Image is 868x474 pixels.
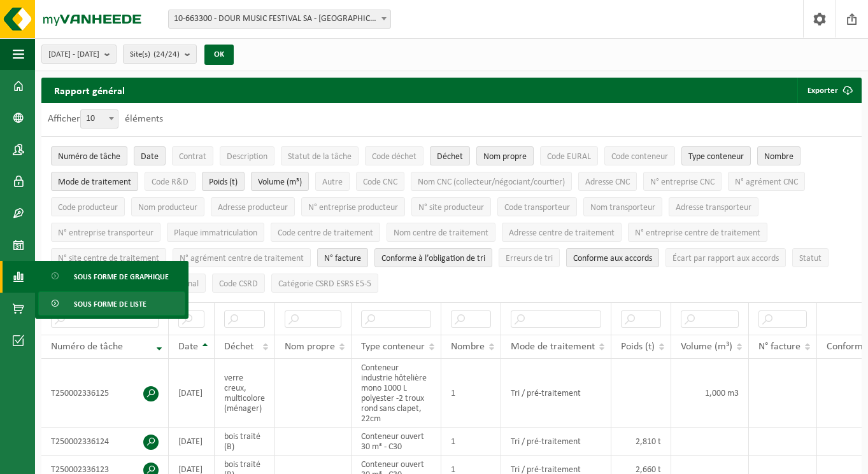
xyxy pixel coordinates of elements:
span: Poids (t) [621,342,655,352]
count: (24/24) [153,50,180,59]
button: OK [204,45,234,65]
button: N° entreprise transporteurN° entreprise transporteur: Activate to sort [51,223,160,242]
td: [DATE] [169,428,215,456]
button: ContratContrat: Activate to sort [172,146,213,165]
button: Conforme aux accords : Activate to sort [566,248,659,267]
button: Code CNCCode CNC: Activate to sort [356,172,404,191]
button: Code transporteurCode transporteur: Activate to sort [497,197,577,216]
span: Nom transporteur [590,203,655,213]
td: verre creux, multicolore (ménager) [215,359,275,428]
button: N° agrément CNCN° agrément CNC: Activate to sort [728,172,805,191]
button: Exporter [797,78,860,103]
span: N° facture [324,254,361,263]
td: 1 [441,428,501,456]
button: Numéro de tâcheNuméro de tâche: Activate to remove sorting [51,146,127,165]
button: Écart par rapport aux accordsÉcart par rapport aux accords: Activate to sort [665,248,786,267]
span: Adresse CNC [585,178,630,187]
span: N° entreprise CNC [650,178,715,187]
span: Numéro de tâche [51,342,123,352]
span: 10-663300 - DOUR MUSIC FESTIVAL SA - DOUR [169,10,390,28]
span: Déchet [437,152,463,162]
button: Poids (t)Poids (t): Activate to sort [202,172,245,191]
span: Code CSRD [219,279,258,289]
span: Autre [322,178,343,187]
span: Catégorie CSRD ESRS E5-5 [278,279,371,289]
button: Adresse centre de traitementAdresse centre de traitement: Activate to sort [502,223,622,242]
span: Code EURAL [547,152,591,162]
button: N° site centre de traitementN° site centre de traitement: Activate to sort [51,248,166,267]
span: Nom producteur [138,203,197,213]
button: Code producteurCode producteur: Activate to sort [51,197,125,216]
span: Code CNC [363,178,397,187]
td: Conteneur industrie hôtelière mono 1000 L polyester -2 troux rond sans clapet, 22cm [352,359,441,428]
td: T250002336124 [41,428,169,456]
button: DateDate: Activate to sort [134,146,166,165]
span: Nombre [451,342,485,352]
td: Tri / pré-traitement [501,428,611,456]
span: Déchet [224,342,253,352]
button: Site(s)(24/24) [123,45,197,64]
span: Erreurs de tri [506,254,553,263]
label: Afficher éléments [48,114,163,124]
span: Numéro de tâche [58,152,120,162]
button: Nom transporteurNom transporteur: Activate to sort [583,197,662,216]
span: Code conteneur [611,152,668,162]
button: Nom centre de traitementNom centre de traitement: Activate to sort [387,223,495,242]
span: Volume (m³) [681,342,732,352]
button: N° entreprise producteurN° entreprise producteur: Activate to sort [301,197,405,216]
span: Volume (m³) [258,178,302,187]
button: NombreNombre: Activate to sort [757,146,800,165]
span: N° site centre de traitement [58,254,159,263]
button: N° entreprise CNCN° entreprise CNC: Activate to sort [643,172,722,191]
td: T250002336125 [41,359,169,428]
button: Code R&DCode R&amp;D: Activate to sort [145,172,196,191]
span: Site(s) [130,45,180,64]
button: Adresse transporteurAdresse transporteur: Activate to sort [669,197,758,216]
span: Mode de traitement [58,178,131,187]
span: N° agrément centre de traitement [180,254,304,263]
button: Code EURALCode EURAL: Activate to sort [540,146,598,165]
span: N° entreprise transporteur [58,228,153,238]
button: Catégorie CSRD ESRS E5-5Catégorie CSRD ESRS E5-5: Activate to sort [271,274,378,293]
span: Nom CNC (collecteur/négociant/courtier) [418,178,565,187]
span: Statut [799,254,822,263]
span: Contrat [179,152,206,162]
span: Nom centre de traitement [394,228,488,238]
td: bois traité (B) [215,428,275,456]
span: Nombre [764,152,793,162]
button: Adresse producteurAdresse producteur: Activate to sort [211,197,295,216]
span: [DATE] - [DATE] [48,45,99,64]
span: Conforme à l’obligation de tri [381,254,485,263]
button: StatutStatut: Activate to sort [792,248,829,267]
span: 10 [80,109,118,129]
button: Nom propreNom propre: Activate to sort [476,146,534,165]
h2: Rapport général [41,78,138,103]
button: N° entreprise centre de traitementN° entreprise centre de traitement: Activate to sort [628,223,767,242]
button: Type conteneurType conteneur: Activate to sort [681,146,751,165]
button: AutreAutre: Activate to sort [315,172,350,191]
span: Conforme aux accords [573,254,652,263]
td: Tri / pré-traitement [501,359,611,428]
button: [DATE] - [DATE] [41,45,117,64]
td: [DATE] [169,359,215,428]
span: Sous forme de liste [74,292,146,316]
span: Statut de la tâche [288,152,352,162]
span: Code producteur [58,203,118,213]
span: Nom propre [285,342,335,352]
span: Code transporteur [504,203,570,213]
button: Mode de traitementMode de traitement: Activate to sort [51,172,138,191]
span: Écart par rapport aux accords [672,254,779,263]
button: Nom producteurNom producteur: Activate to sort [131,197,204,216]
span: Code centre de traitement [278,228,373,238]
td: 1,000 m3 [671,359,749,428]
span: Plaque immatriculation [174,228,257,238]
button: DéchetDéchet: Activate to sort [430,146,470,165]
span: Date [141,152,159,162]
span: N° entreprise producteur [308,203,398,213]
button: Conforme à l’obligation de tri : Activate to sort [374,248,492,267]
span: Code déchet [372,152,416,162]
span: Poids (t) [209,178,238,187]
a: Sous forme de liste [38,291,185,316]
span: Date [178,342,198,352]
span: Type conteneur [688,152,744,162]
